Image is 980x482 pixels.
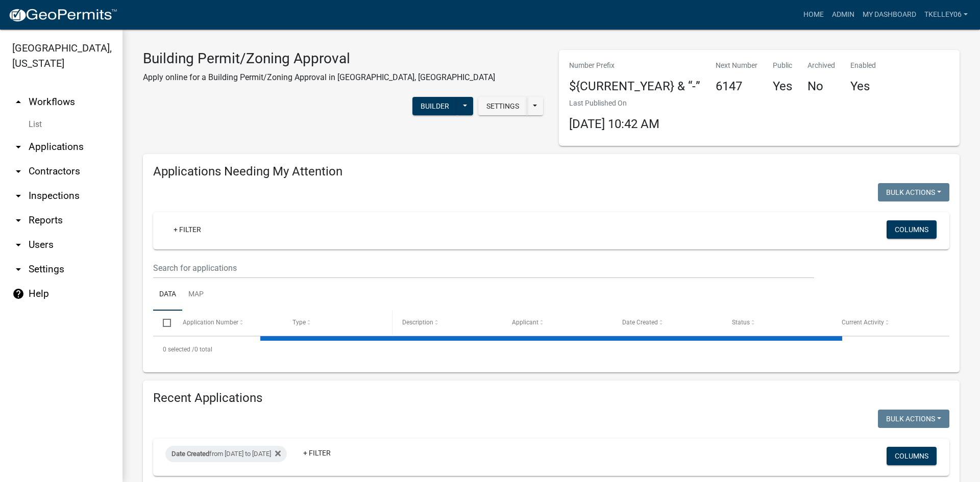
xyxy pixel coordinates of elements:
h4: 6147 [716,79,757,94]
a: Tkelley06 [920,5,972,24]
a: + Filter [295,444,339,462]
i: arrow_drop_down [12,214,24,226]
h4: Applications Needing My Attention [153,164,949,179]
button: Columns [887,447,937,465]
a: Admin [828,5,859,24]
p: Apply online for a Building Permit/Zoning Approval in [GEOGRAPHIC_DATA], [GEOGRAPHIC_DATA] [143,71,495,84]
span: Status [732,319,750,326]
span: Description [402,319,433,326]
h4: ${CURRENT_YEAR} & “-” [569,79,700,94]
i: arrow_drop_down [12,239,24,251]
p: Number Prefix [569,60,700,71]
p: Public [773,60,792,71]
a: Map [182,278,210,311]
h4: No [807,79,835,94]
h3: Building Permit/Zoning Approval [143,50,495,67]
datatable-header-cell: Select [153,311,173,335]
button: Builder [412,97,457,115]
span: Date Created [622,319,658,326]
button: Bulk Actions [878,183,949,201]
datatable-header-cell: Applicant [502,311,612,335]
i: arrow_drop_down [12,190,24,202]
i: arrow_drop_down [12,165,24,177]
span: Current Activity [842,319,884,326]
p: Enabled [850,60,876,71]
p: Last Published On [569,98,659,109]
i: arrow_drop_down [12,141,24,153]
p: Next Number [716,60,757,71]
a: My Dashboard [859,5,920,24]
i: arrow_drop_down [12,263,24,275]
span: [DATE] 10:42 AM [569,117,659,131]
h4: Recent Applications [153,391,949,405]
button: Columns [887,220,937,239]
h4: Yes [773,79,792,94]
datatable-header-cell: Status [722,311,832,335]
datatable-header-cell: Date Created [612,311,722,335]
span: Application Number [183,319,238,326]
i: help [12,288,24,300]
a: Data [153,278,182,311]
p: Archived [807,60,835,71]
span: Type [292,319,306,326]
a: Home [799,5,828,24]
datatable-header-cell: Application Number [173,311,282,335]
span: 0 selected / [163,346,194,353]
span: Date Created [171,450,209,458]
div: from [DATE] to [DATE] [165,446,287,462]
i: arrow_drop_up [12,96,24,108]
button: Settings [478,97,527,115]
datatable-header-cell: Description [393,311,502,335]
h4: Yes [850,79,876,94]
input: Search for applications [153,258,814,278]
datatable-header-cell: Type [283,311,393,335]
span: Applicant [512,319,538,326]
a: + Filter [165,220,209,239]
datatable-header-cell: Current Activity [832,311,942,335]
button: Bulk Actions [878,410,949,428]
div: 0 total [153,337,949,362]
